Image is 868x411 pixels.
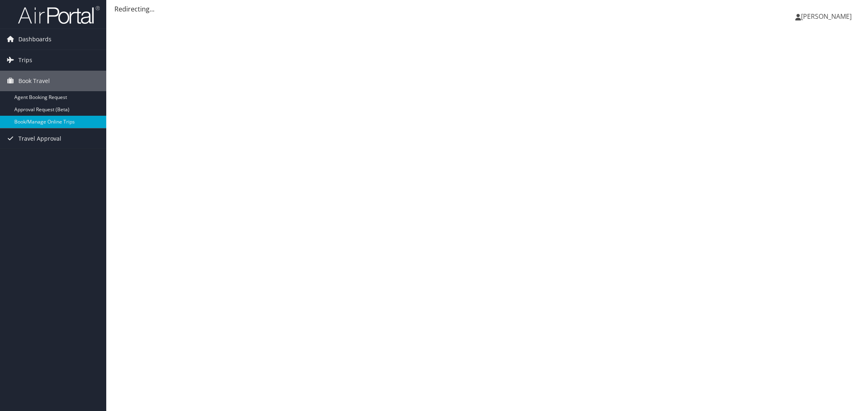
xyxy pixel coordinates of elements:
img: airportal-logo.png [18,5,100,25]
span: Trips [18,50,32,70]
span: Dashboards [18,29,51,49]
a: [PERSON_NAME] [795,4,860,29]
div: Redirecting... [114,4,860,14]
span: [PERSON_NAME] [801,12,852,21]
span: Book Travel [18,71,50,91]
span: Travel Approval [18,128,61,149]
